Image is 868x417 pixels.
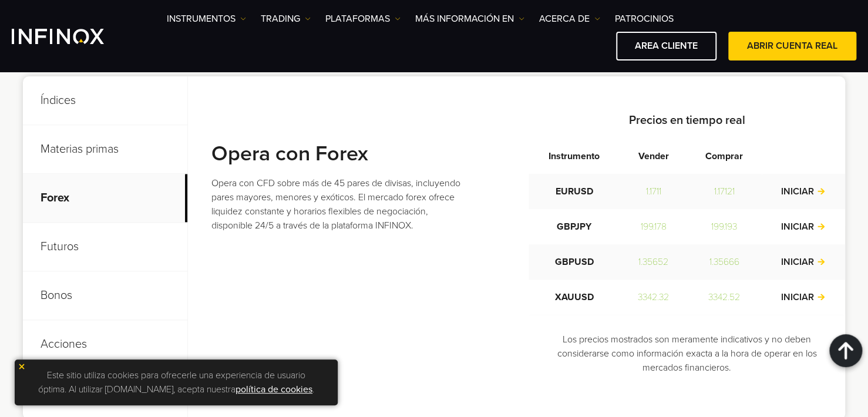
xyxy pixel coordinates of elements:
a: INICIAR [781,291,826,303]
a: ACERCA DE [539,12,600,26]
p: Este sitio utiliza cookies para ofrecerle una experiencia de usuario óptima. Al utilizar [DOMAIN_... [21,365,332,399]
a: Patrocinios [615,12,674,26]
a: TRADING [261,12,311,26]
img: yellow close icon [18,362,26,371]
a: AREA CLIENTE [616,32,716,60]
p: Forex [23,174,187,223]
td: 199.178 [620,209,687,244]
th: Vender [620,139,687,174]
td: XAUUSD [529,280,620,315]
p: Bonos [23,271,187,320]
td: 1.35666 [687,244,762,280]
td: 3342.32 [620,280,687,315]
a: política de cookies [235,384,312,395]
a: PLATAFORMAS [325,12,401,26]
a: Más información en [415,12,524,26]
td: 1.35652 [620,244,687,280]
p: Los precios mostrados son meramente indicativos y no deben considerarse como información exacta a... [529,332,846,375]
td: 1.1711 [620,174,687,209]
strong: Precios en tiempo real [628,113,745,127]
td: 199.193 [687,209,762,244]
a: INFINOX Logo [12,29,132,44]
p: Futuros [23,223,187,271]
a: INICIAR [781,256,826,268]
th: Instrumento [529,139,620,174]
a: ABRIR CUENTA REAL [728,32,856,60]
td: 1.17121 [687,174,762,209]
td: GBPUSD [529,244,620,280]
td: EURUSD [529,174,620,209]
p: Materias primas [23,125,187,174]
a: INICIAR [781,186,826,197]
p: Opera con CFD sobre más de 45 pares de divisas, incluyendo pares mayores, menores y exóticos. El ... [211,176,465,233]
td: 3342.52 [687,280,762,315]
a: INICIAR [781,221,826,233]
p: Índices [23,76,187,125]
strong: Opera con Forex [211,141,368,166]
th: Comprar [687,139,762,174]
td: GBPJPY [529,209,620,244]
a: Instrumentos [167,12,246,26]
p: Acciones [23,320,187,369]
